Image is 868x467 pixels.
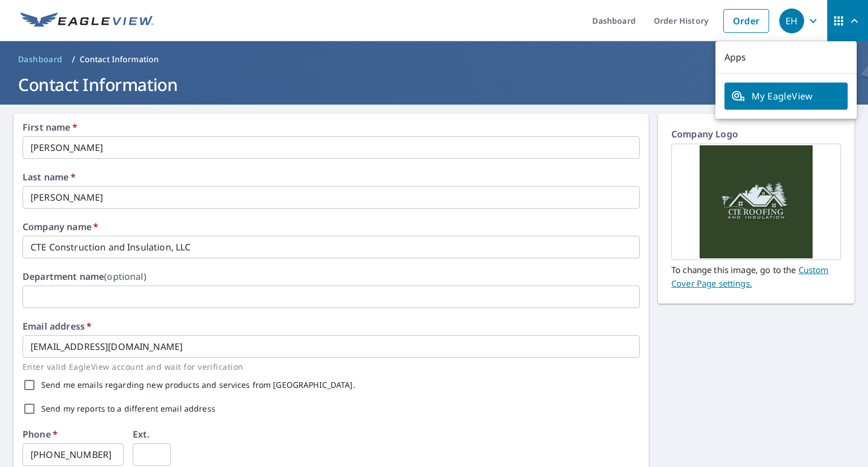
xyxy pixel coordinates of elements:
[715,41,857,73] p: Apps
[731,89,841,103] span: My EagleView
[23,360,632,373] p: Enter valid EagleView account and wait for verification
[104,270,146,283] b: (optional)
[700,145,813,258] img: Logo with color scheme (1).png
[723,9,769,33] a: Order
[14,50,854,68] nav: breadcrumb
[779,8,804,33] div: EH
[724,83,848,110] a: My EagleView
[23,430,58,439] label: Phone
[41,405,215,413] label: Send my reports to a different email address
[72,53,75,66] li: /
[671,260,841,290] p: To change this image, go to the
[14,50,67,68] a: Dashboard
[23,172,76,181] label: Last name
[23,222,98,231] label: Company name
[80,54,159,65] p: Contact Information
[23,123,77,132] label: First name
[18,54,63,65] span: Dashboard
[671,127,841,144] p: Company Logo
[23,322,92,331] label: Email address
[41,381,355,389] label: Send me emails regarding new products and services from [GEOGRAPHIC_DATA].
[20,12,154,29] img: EV Logo
[133,430,150,439] label: Ext.
[14,73,854,96] h1: Contact Information
[23,272,146,281] label: Department name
